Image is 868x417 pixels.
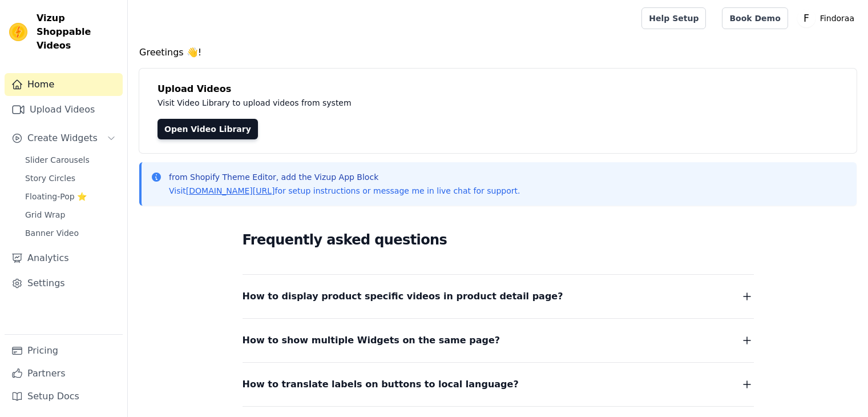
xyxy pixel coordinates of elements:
[9,23,27,41] img: Vizup
[18,225,123,241] a: Banner Video
[25,227,79,239] span: Banner Video
[5,339,123,362] a: Pricing
[186,186,275,195] a: [DOMAIN_NAME][URL]
[169,185,520,197] p: Visit for setup instructions or message me in live chat for support.
[18,207,123,223] a: Grid Wrap
[5,362,123,385] a: Partners
[5,73,123,96] a: Home
[25,209,65,220] span: Grid Wrap
[18,152,123,168] a: Slider Carousels
[37,11,118,53] span: Vizup Shoppable Videos
[243,288,563,304] span: How to display product specific videos in product detail page?
[804,13,809,24] text: F
[5,385,123,408] a: Setup Docs
[243,376,519,392] span: How to translate labels on buttons to local language?
[169,171,520,183] p: from Shopify Theme Editor, add the Vizup App Block
[25,154,90,166] span: Slider Carousels
[243,332,754,348] button: How to show multiple Widgets on the same page?
[243,288,754,304] button: How to display product specific videos in product detail page?
[5,247,123,270] a: Analytics
[25,191,87,202] span: Floating-Pop ⭐
[243,376,754,392] button: How to translate labels on buttons to local language?
[158,82,838,96] h4: Upload Videos
[797,8,859,29] button: F Findoraa
[25,173,75,184] span: Story Circles
[139,46,857,59] h4: Greetings 👋!
[158,96,669,110] p: Visit Video Library to upload videos from system
[18,189,123,205] a: Floating-Pop ⭐
[5,98,123,121] a: Upload Videos
[158,119,258,139] a: Open Video Library
[5,272,123,295] a: Settings
[641,7,706,29] a: Help Setup
[5,127,123,150] button: Create Widgets
[243,332,500,348] span: How to show multiple Widgets on the same page?
[815,8,859,29] p: Findoraa
[722,7,788,29] a: Book Demo
[18,170,123,186] a: Story Circles
[243,228,754,251] h2: Frequently asked questions
[27,131,98,145] span: Create Widgets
